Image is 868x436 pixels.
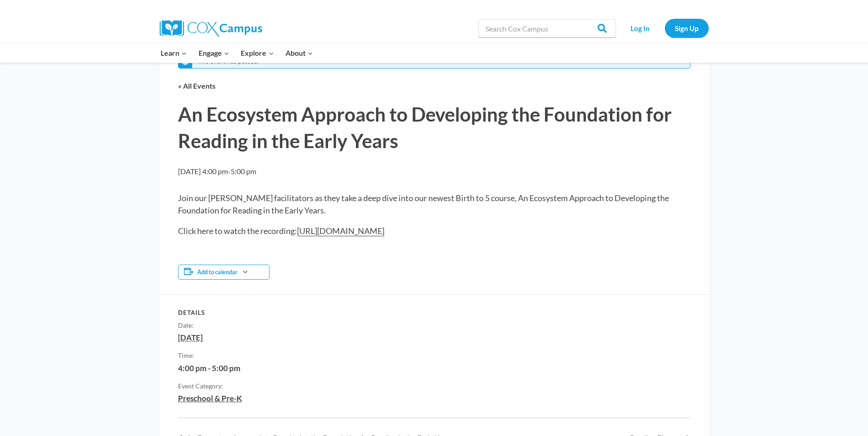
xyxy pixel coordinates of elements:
[178,381,679,392] dt: Event Category:
[155,43,319,63] nav: Primary Navigation
[231,167,256,175] span: 5:00 pm
[178,351,679,361] dt: Time:
[155,43,193,63] button: Child menu of Learn
[178,393,242,403] a: Preschool & Pre-K
[193,43,235,63] button: Child menu of Engage
[178,363,679,374] div: 2022-04-27
[665,19,709,37] a: Sign Up
[178,309,679,317] h2: Details
[620,19,709,37] nav: Secondary Navigation
[479,19,616,37] input: Search Cox Campus
[178,225,690,237] p: Click here to watch the recording:
[620,19,660,37] a: Log In
[178,165,256,177] h2: -
[178,167,228,175] span: [DATE] 4:00 pm
[197,269,237,276] button: Add to calendar
[297,226,384,236] a: [URL][DOMAIN_NAME]
[178,320,679,331] dt: Date:
[235,43,280,63] button: Child menu of Explore
[178,81,216,90] a: « All Events
[178,192,690,217] p: Join our [PERSON_NAME] facilitators as they take a deep dive into our newest Birth to 5 course, A...
[160,20,262,37] img: Cox Campus
[178,333,203,342] abbr: 2022-04-27
[178,101,690,154] h1: An Ecosystem Approach to Developing the Foundation for Reading in the Early Years
[280,43,319,63] button: Child menu of About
